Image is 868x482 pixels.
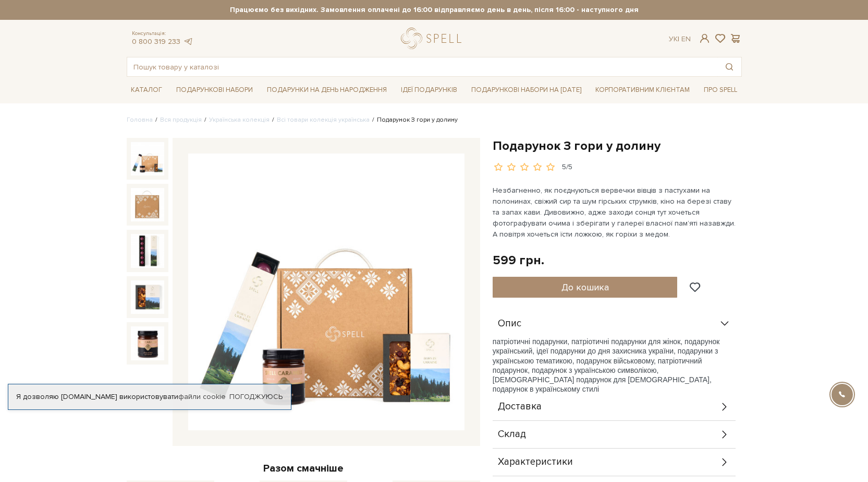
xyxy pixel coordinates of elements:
span: Консультація: [132,30,193,37]
span: Доставка [498,402,542,412]
img: Подарунок З гори у долину [131,326,164,360]
a: logo [401,28,466,49]
img: Подарунок З гори у долину [131,234,164,267]
a: Подарункові набори на [DATE] [467,81,585,99]
span: | [678,34,679,43]
div: Ук [669,34,691,44]
p: Незбагненно, як поєднуються вервечки вівців з пастухами на полонинах, свіжий сир та шум гірських ... [493,185,737,240]
button: До кошика [493,277,678,298]
span: Склад [498,430,526,439]
a: Головна [127,116,153,124]
a: Подарунки на День народження [263,82,391,98]
div: Разом смачніше [127,462,480,475]
a: 0 800 319 233 [132,37,180,46]
a: Каталог [127,82,166,98]
strong: Працюємо без вихідних. Замовлення оплачені до 16:00 відправляємо день в день, після 16:00 - насту... [127,5,742,15]
a: Подарункові набори [172,82,257,98]
img: Подарунок З гори у долину [131,280,164,314]
a: Вся продукція [160,116,202,124]
a: Погоджуюсь [229,392,283,402]
a: файли cookie [178,392,226,401]
img: Подарунок З гори у долину [188,154,464,430]
a: Про Spell [700,82,741,98]
div: 5/5 [562,162,572,172]
a: En [681,34,691,43]
a: Всі товари колекція українська [277,116,370,124]
img: Подарунок З гори у долину [131,188,164,221]
a: Ідеї подарунків [397,82,461,98]
input: Пошук товару у каталозі [127,57,717,76]
span: Характеристики [498,457,573,467]
div: 599 грн. [493,252,544,268]
a: telegram [183,37,193,46]
img: Подарунок З гори у долину [131,142,164,175]
span: патріотичні подарунки, патріотичні подарунки для жінок, подарунок український, ідеї подарунки до ... [493,337,720,374]
span: До кошика [561,281,609,293]
div: Я дозволяю [DOMAIN_NAME] використовувати [8,392,291,402]
h1: Подарунок З гори у долину [493,138,742,154]
button: Пошук товару у каталозі [717,57,741,76]
span: , подарунок з українською символікою, [DEMOGRAPHIC_DATA] подарунок для [DEMOGRAPHIC_DATA], подару... [493,366,712,393]
span: Опис [498,319,521,328]
a: Українська колекція [209,116,270,124]
li: Подарунок З гори у долину [370,115,458,125]
a: Корпоративним клієнтам [591,81,694,99]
